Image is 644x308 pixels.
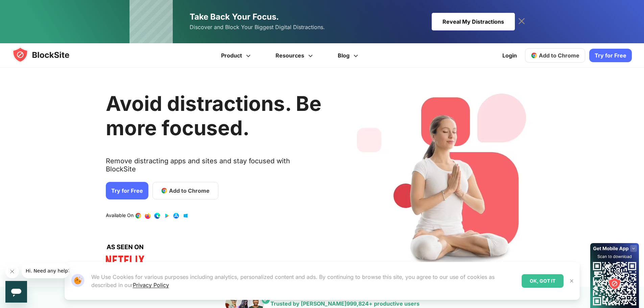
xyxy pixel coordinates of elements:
div: OK, GOT IT [522,274,564,288]
img: blocksite-icon.5d769676.svg [12,47,82,63]
a: Product [210,43,264,68]
p: We Use Cookies for various purposes including analytics, personalized content and ads. By continu... [91,273,516,289]
span: Discover and Block Your Biggest Digital Distractions. [190,22,325,32]
a: Privacy Policy [133,282,169,288]
img: chrome-icon.svg [531,52,538,59]
img: Close [569,278,574,284]
h1: Avoid distractions. Be more focused. [106,91,321,140]
span: Add to Chrome [169,187,210,195]
a: Login [498,47,521,64]
a: Try for Free [106,182,148,199]
a: Blog [326,43,372,68]
text: Available On [106,212,134,219]
iframe: Close message [5,265,19,278]
span: Hi. Need any help? [4,5,49,10]
a: Resources [264,43,326,68]
div: Reveal My Distractions [432,13,515,30]
iframe: Button to launch messaging window [5,281,27,303]
span: Take Back Your Focus. [190,12,279,22]
a: Add to Chrome [152,182,218,199]
span: Add to Chrome [539,52,579,59]
button: Close [567,277,576,285]
a: Add to Chrome [525,48,585,63]
a: Try for Free [589,49,632,62]
text: Remove distracting apps and sites and stay focused with BlockSite [106,157,321,179]
iframe: Message from company [22,263,69,278]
